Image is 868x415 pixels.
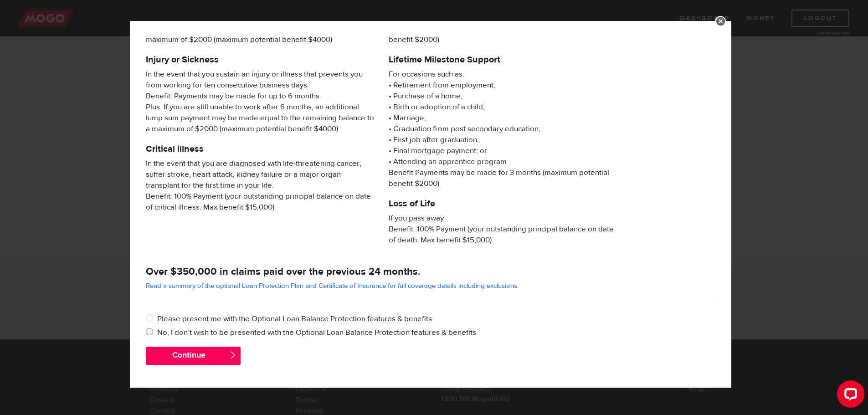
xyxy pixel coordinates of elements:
[830,377,868,415] iframe: LiveChat chat widget
[146,69,375,134] span: In the event that you sustain an injury or illness that prevents you from working for ten consecu...
[146,158,375,213] span: In the event that you are diagnosed with life-threatening cancer, suffer stroke, heart attack, ki...
[146,265,715,278] h4: Over $350,000 in claims paid over the previous 24 months.
[157,327,715,338] label: No, I don’t wish to be presented with the Optional Loan Balance Protection features & benefits
[146,347,241,365] button: Continue
[146,327,157,338] input: No, I don’t wish to be presented with the Optional Loan Balance Protection features & benefits
[389,69,618,189] p: • Retirement from employment; • Purchase of a home; • Birth or adoption of a child; • Marriage; •...
[146,282,519,290] a: Read a summary of the optional Loan Protection Plan and Certificate of Insurance for full coverag...
[146,54,375,65] h5: Injury or Sickness
[389,198,618,209] h5: Loss of Life
[389,54,618,65] h5: Lifetime Milestone Support
[389,213,618,246] span: If you pass away Benefit: 100% Payment (your outstanding principal balance on date of death. Max ...
[146,313,157,325] input: Please present me with the Optional Loan Balance Protection features & benefits
[146,143,375,154] h5: Critical illness
[157,313,715,324] label: Please present me with the Optional Loan Balance Protection features & benefits
[229,351,237,359] span: 
[389,69,618,80] span: For occasions such as:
